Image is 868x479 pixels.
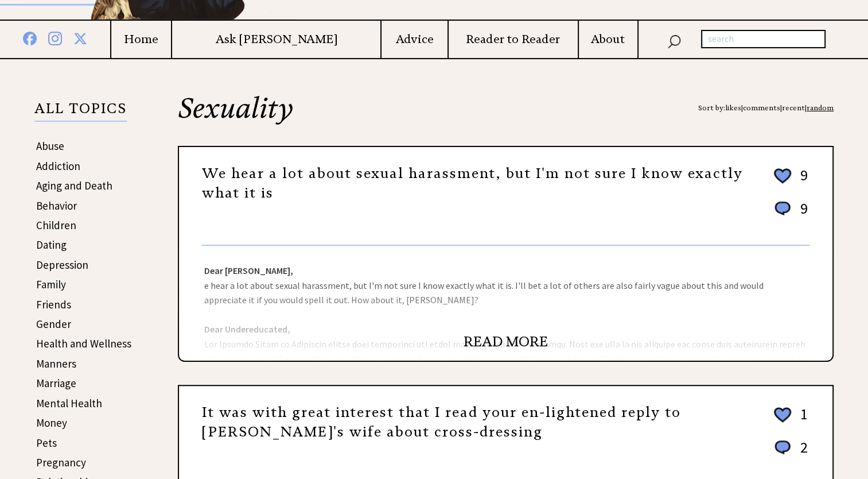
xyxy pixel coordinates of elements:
[36,357,76,370] a: Manners
[178,94,834,146] h2: Sexuality
[36,298,71,311] a: Friends
[111,32,171,47] a: Home
[48,29,62,45] img: instagram%20blue.png
[795,404,808,436] td: 1
[36,159,80,173] a: Addiction
[382,32,447,47] a: Advice
[36,277,66,291] a: Family
[782,103,805,112] a: recent
[667,32,681,49] img: search_nav.png
[204,323,290,335] strong: Dear Undereducated,
[36,238,67,252] a: Dating
[36,416,67,430] a: Money
[23,29,37,45] img: facebook%20blue.png
[795,165,808,198] td: 9
[698,94,834,122] div: Sort by: | | |
[772,405,793,425] img: heart_outline%202.png
[73,30,87,45] img: x%20blue.png
[725,103,741,112] a: likes
[807,103,834,112] a: random
[36,317,71,331] a: Gender
[772,199,793,218] img: message_round%201.png
[204,265,293,276] strong: Dear [PERSON_NAME],
[36,376,76,390] a: Marriage
[772,166,793,186] img: heart_outline%202.png
[202,404,681,441] a: It was with great interest that I read your en-lightened reply to [PERSON_NAME]'s wife about cros...
[795,438,808,468] td: 2
[743,103,780,112] a: comments
[36,199,77,213] a: Behavior
[36,179,112,192] a: Aging and Death
[36,455,86,469] a: Pregnancy
[579,32,637,47] a: About
[36,139,64,153] a: Abuse
[34,102,127,122] p: ALL TOPICS
[464,333,548,350] a: READ MORE
[202,165,743,202] a: We hear a lot about sexual harassment, but I'm not sure I know exactly what it is
[36,258,88,272] a: Depression
[772,438,793,457] img: message_round%201.png
[179,246,832,361] div: e hear a lot about sexual harassment, but I'm not sure I know exactly what it is. I'll bet a lot ...
[172,32,381,47] a: Ask [PERSON_NAME]
[36,436,57,450] a: Pets
[36,396,102,410] a: Mental Health
[795,199,808,229] td: 9
[449,32,578,47] a: Reader to Reader
[36,337,131,350] a: Health and Wellness
[701,30,826,48] input: search
[36,218,76,232] a: Children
